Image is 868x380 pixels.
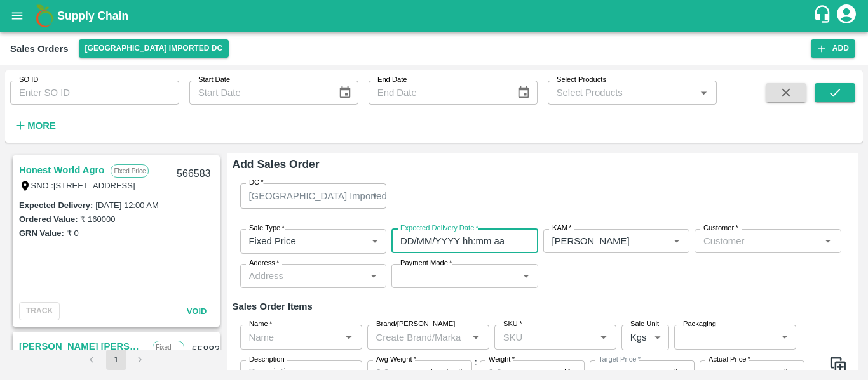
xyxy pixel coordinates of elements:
[820,233,836,249] button: Open
[19,338,146,355] a: [PERSON_NAME] [PERSON_NAME]
[552,84,692,101] input: Select Products
[683,319,716,329] label: Packaging
[32,3,57,29] img: logo
[698,233,817,249] input: Customer
[547,233,649,249] input: KAM
[564,365,576,379] p: Kg
[249,234,296,248] p: Fixed Price
[10,41,69,57] div: Sales Orders
[835,3,858,29] div: account of current user
[95,200,158,210] label: [DATE] 12:00 AM
[333,81,357,105] button: Choose date
[341,329,357,345] button: Open
[233,301,313,311] strong: Sales Order Items
[400,223,478,233] label: Expected Delivery Date
[489,355,515,365] label: Weight
[503,319,522,329] label: SKU
[376,319,455,329] label: Brand/[PERSON_NAME]
[19,228,64,238] label: GRN Value:
[431,365,463,379] p: kgs/unit
[783,365,796,379] p: /kg
[189,81,328,105] input: Start Date
[673,365,686,379] p: /kg
[630,319,659,329] label: Sale Unit
[249,178,264,188] label: DC
[365,268,382,284] button: Open
[244,329,337,345] input: Name
[557,75,606,85] label: Select Products
[198,75,230,85] label: Start Date
[80,350,153,370] nav: pagination navigation
[19,162,104,178] a: Honest World Agro
[695,84,712,101] button: Open
[249,355,285,365] label: Description
[27,121,56,131] strong: More
[249,189,403,203] p: [GEOGRAPHIC_DATA] Imported DC
[67,228,79,238] label: ₹ 0
[552,223,572,233] label: KAM
[187,306,207,316] span: Void
[111,164,149,178] p: Fixed Price
[57,10,128,22] b: Supply Chain
[169,159,218,189] div: 566583
[829,355,848,374] img: CloneIcon
[184,336,233,365] div: 558832
[244,268,362,284] input: Address
[19,75,38,85] label: SO ID
[391,229,529,253] input: Choose date
[599,355,641,365] label: Target Price
[377,75,407,85] label: End Date
[249,319,272,329] label: Name
[19,200,93,210] label: Expected Delivery :
[153,341,184,364] p: Fixed Price
[813,4,835,27] div: customer-support
[512,81,536,105] button: Choose date
[80,214,115,224] label: ₹ 160000
[233,155,853,173] h6: Add Sales Order
[811,39,855,58] button: Add
[630,331,647,344] p: Kgs
[249,223,285,233] label: Sale Type
[668,233,685,249] button: Open
[19,214,78,224] label: Ordered Value:
[371,329,465,345] input: Create Brand/Marka
[10,115,59,136] button: More
[703,223,738,233] label: Customer
[709,355,750,365] label: Actual Price
[369,81,507,105] input: End Date
[400,258,452,268] label: Payment Mode
[3,1,32,30] button: open drawer
[498,329,592,345] input: SKU
[31,181,135,190] label: SNO :[STREET_ADDRESS]
[249,258,279,268] label: Address
[10,81,179,105] input: Enter SO ID
[595,329,612,345] button: Open
[106,350,126,370] button: page 1
[468,329,484,345] button: Open
[79,39,229,58] button: Select DC
[57,7,813,25] a: Supply Chain
[376,355,416,365] label: Avg Weight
